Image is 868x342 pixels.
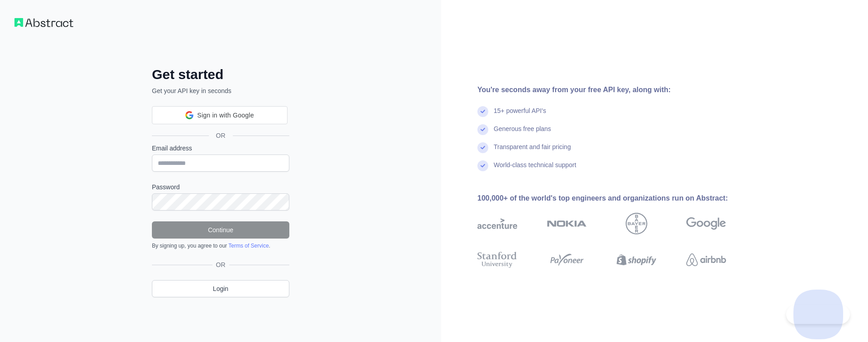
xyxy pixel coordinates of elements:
h2: Get started [152,66,289,83]
img: google [686,213,726,234]
img: accenture [477,213,517,234]
div: You're seconds away from your free API key, along with: [477,84,755,95]
img: Workflow [14,18,73,27]
img: airbnb [686,250,726,270]
button: Continue [152,221,289,239]
div: 100,000+ of the world's top engineers and organizations run on Abstract: [477,193,755,204]
img: bayer [626,213,647,234]
span: OR [212,260,229,269]
label: Email address [152,144,289,153]
div: Sign in with Google [152,106,288,124]
p: Get your API key in seconds [152,86,289,95]
img: nokia [547,213,587,234]
span: Sign in with Google [197,111,254,120]
img: stanford university [477,250,517,270]
img: check mark [477,106,488,117]
div: World-class technical support [494,160,576,178]
div: Transparent and fair pricing [494,142,571,160]
img: check mark [477,160,488,171]
img: check mark [477,142,488,153]
iframe: Toggle Customer Support [786,305,850,324]
a: Terms of Service [228,243,269,249]
div: 15+ powerful API's [494,106,546,124]
img: shopify [617,250,656,270]
span: OR [209,131,233,140]
div: By signing up, you agree to our . [152,242,289,249]
img: payoneer [547,250,587,270]
div: Generous free plans [494,124,551,142]
label: Password [152,183,289,192]
img: check mark [477,124,488,135]
a: Login [152,280,289,297]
